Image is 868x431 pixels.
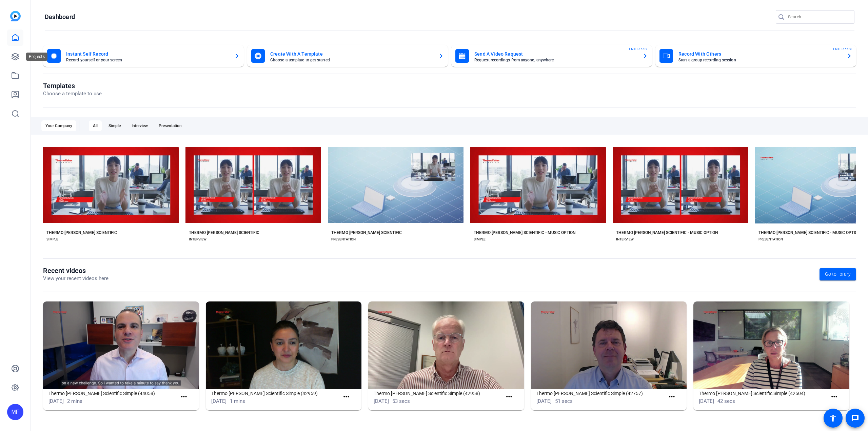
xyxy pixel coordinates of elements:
span: 51 secs [555,398,573,404]
img: Thermo Fisher Scientific Simple (42958) [368,301,524,389]
mat-icon: more_horiz [668,393,676,401]
h1: Thermo [PERSON_NAME] Scientific Simple (42958) [374,389,502,397]
button: Record With OthersStart a group recording sessionENTERPRISE [655,45,856,67]
img: Thermo Fisher Scientific Simple (42757) [531,301,687,389]
mat-card-subtitle: Choose a template to get started [270,58,433,62]
div: THERMO [PERSON_NAME] SCIENTIFIC [331,230,402,235]
mat-icon: more_horiz [505,393,513,401]
input: Search [788,13,849,21]
div: Interview [127,120,152,131]
div: SIMPLE [474,237,486,242]
mat-card-title: Record With Others [678,50,841,58]
div: PRESENTATION [331,237,356,242]
p: Choose a template to use [43,90,102,98]
div: All [89,120,102,131]
div: INTERVIEW [616,237,634,242]
span: 1 mins [230,398,245,404]
div: THERMO [PERSON_NAME] SCIENTIFIC [189,230,259,235]
h1: Thermo [PERSON_NAME] Scientific Simple (42504) [699,389,827,397]
img: Thermo Fisher Scientific Simple (42504) [693,301,849,389]
h1: Thermo [PERSON_NAME] Scientific Simple (42757) [536,389,665,397]
span: ENTERPRISE [833,46,853,52]
div: Simple [104,120,125,131]
img: blue-gradient.svg [10,11,21,21]
mat-icon: accessibility [829,414,837,422]
span: [DATE] [536,398,552,404]
span: 2 mins [67,398,82,404]
mat-icon: more_horiz [342,393,351,401]
span: ENTERPRISE [629,46,649,52]
mat-card-title: Instant Self Record [66,50,229,58]
mat-card-title: Send A Video Request [474,50,637,58]
div: Your Company [41,120,76,131]
h1: Dashboard [45,13,75,21]
span: [DATE] [211,398,226,404]
button: Send A Video RequestRequest recordings from anyone, anywhereENTERPRISE [451,45,652,67]
div: SIMPLE [46,237,58,242]
div: PRESENTATION [758,237,783,242]
button: Create With A TemplateChoose a template to get started [247,45,448,67]
p: View your recent videos here [43,275,108,282]
div: MF [7,404,23,420]
h1: Thermo [PERSON_NAME] Scientific Simple (42959) [211,389,340,397]
button: Instant Self RecordRecord yourself or your screen [43,45,244,67]
div: Presentation [155,120,186,131]
span: [DATE] [374,398,389,404]
div: THERMO [PERSON_NAME] SCIENTIFIC - MUSIC OPTION [474,230,575,235]
div: INTERVIEW [189,237,206,242]
mat-card-subtitle: Request recordings from anyone, anywhere [474,58,637,62]
span: Go to library [825,271,851,278]
span: [DATE] [48,398,64,404]
span: 42 secs [717,398,735,404]
mat-icon: more_horiz [830,393,839,401]
mat-icon: message [851,414,859,422]
mat-card-title: Create With A Template [270,50,433,58]
mat-card-subtitle: Record yourself or your screen [66,58,229,62]
span: [DATE] [699,398,714,404]
div: Projects [26,53,47,61]
div: THERMO [PERSON_NAME] SCIENTIFIC [46,230,117,235]
h1: Recent videos [43,267,108,275]
mat-icon: more_horiz [180,393,188,401]
img: Thermo Fisher Scientific Simple (44058) [43,301,199,389]
a: Go to library [820,268,856,280]
img: Thermo Fisher Scientific Simple (42959) [206,301,362,389]
div: THERMO [PERSON_NAME] SCIENTIFIC - MUSIC OPTION [758,230,860,235]
h1: Thermo [PERSON_NAME] Scientific Simple (44058) [48,389,177,397]
div: THERMO [PERSON_NAME] SCIENTIFIC - MUSIC OPTION [616,230,718,235]
span: 53 secs [392,398,410,404]
mat-card-subtitle: Start a group recording session [678,58,841,62]
h1: Templates [43,82,102,90]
